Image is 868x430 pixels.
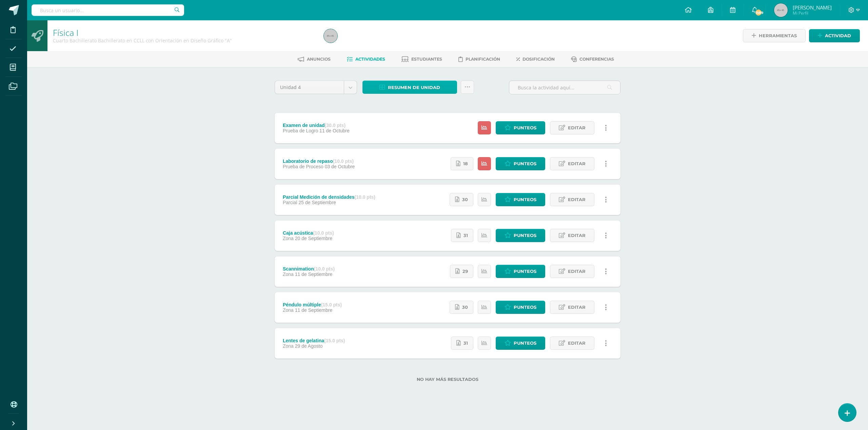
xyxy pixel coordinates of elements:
a: 30 [450,301,473,314]
span: 20 de Septiembre [295,236,333,241]
span: 11 de Octubre [319,128,350,133]
img: 45x45 [324,29,337,43]
a: Punteos [496,193,545,206]
a: Punteos [496,301,545,314]
a: Anuncios [298,54,331,65]
a: 18 [451,157,473,170]
span: 18 [463,157,468,170]
strong: (10.0 pts) [355,194,375,200]
a: Punteos [496,121,545,134]
span: Zona [283,343,294,349]
span: 29 [462,265,468,278]
div: Cuarto Bachillerato Bachillerato en CCLL con Orientación en Diseño Gráfico 'A' [53,37,316,44]
span: Punteos [514,193,536,206]
span: Anuncios [307,57,331,62]
input: Busca un usuario... [32,4,184,16]
span: Planificación [466,57,500,62]
span: Zona [283,307,294,313]
a: 31 [451,337,473,350]
a: Planificación [458,54,500,65]
img: 45x45 [774,3,788,17]
span: Editar [568,193,586,206]
input: Busca la actividad aquí... [509,81,620,94]
a: Dosificación [516,54,555,65]
span: Actividad [825,29,851,42]
strong: (30.0 pts) [325,123,346,128]
span: Punteos [514,122,536,134]
a: Punteos [496,337,545,350]
span: Conferencias [579,57,614,62]
strong: (15.0 pts) [324,338,345,343]
span: Estudiantes [411,57,442,62]
span: Prueba de Proceso [283,164,323,169]
span: 11 de Septiembre [295,272,333,277]
span: 31 [463,337,468,349]
span: Editar [568,265,586,278]
div: Péndulo múltiple [283,302,342,307]
span: 25 de Septiembre [299,200,336,205]
a: Herramientas [743,29,806,42]
div: Lentes de gelatina [283,338,345,343]
span: 11 de Septiembre [295,307,333,313]
a: Punteos [496,229,545,242]
span: [PERSON_NAME] [793,4,832,11]
a: Punteos [496,157,545,170]
span: 30 [462,301,468,314]
span: Zona [283,236,294,241]
a: Punteos [496,265,545,278]
a: Unidad 4 [275,81,357,94]
span: Editar [568,157,586,170]
span: 29 de Agosto [295,343,323,349]
span: Punteos [514,337,536,349]
span: Resumen de unidad [388,81,440,94]
span: Editar [568,229,586,242]
span: 1589 [755,9,762,16]
span: Punteos [514,229,536,242]
span: 31 [463,229,468,242]
span: Editar [568,337,586,349]
a: 29 [450,265,473,278]
div: Scannimation [283,266,335,272]
span: Punteos [514,265,536,278]
strong: (15.0 pts) [321,302,342,307]
h1: Física I [53,28,316,37]
a: Resumen de unidad [362,81,457,94]
span: 03 de Octubre [325,164,355,169]
span: Zona [283,272,294,277]
span: 30 [462,193,468,206]
span: Mi Perfil [793,10,832,16]
span: Dosificación [522,57,555,62]
a: Conferencias [571,54,614,65]
span: Unidad 4 [280,81,339,94]
span: Herramientas [759,29,797,42]
a: Física I [53,27,78,38]
div: Caja acústica [283,230,334,236]
div: Laboratorio de repaso [283,158,355,164]
span: Parcial [283,200,297,205]
span: Editar [568,301,586,314]
div: Examen de unidad [283,123,350,128]
span: Punteos [514,157,536,170]
label: No hay más resultados [275,377,620,382]
span: Punteos [514,301,536,314]
a: 31 [451,229,473,242]
a: Estudiantes [401,54,442,65]
a: 30 [450,193,473,206]
a: Actividad [809,29,860,42]
span: Actividades [355,57,385,62]
strong: (10.0 pts) [313,230,334,236]
span: Prueba de Logro [283,128,318,133]
strong: (10.0 pts) [314,266,335,272]
div: Parcial Medición de densidades [283,194,375,200]
strong: (10.0 pts) [333,158,354,164]
a: Actividades [347,54,385,65]
span: Editar [568,122,586,134]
